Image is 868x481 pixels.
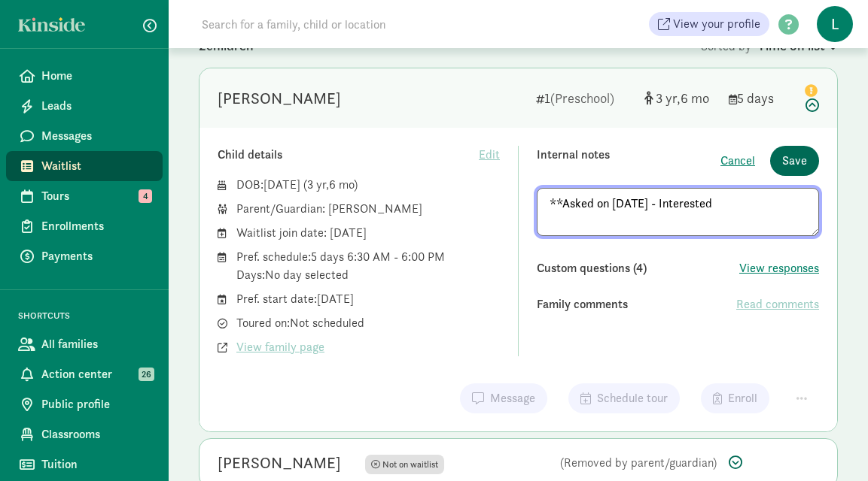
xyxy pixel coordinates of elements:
div: Custom questions (4) [537,259,739,277]
button: Save [770,146,819,176]
span: Read comments [736,295,819,313]
div: Toured on: Not scheduled [236,314,500,332]
div: Child details [218,146,479,164]
span: 6 [329,177,354,192]
a: Messages [6,121,163,151]
span: Not on waitlist [382,458,438,470]
a: Home [6,61,163,91]
div: (Removed by parent/guardian) [536,454,717,472]
span: Tuition [41,455,151,473]
span: Enrollments [41,217,151,235]
button: Enroll [701,383,769,413]
div: DOB: ( ) [236,176,500,194]
span: 4 [139,189,152,203]
div: Stella Jesionowski [218,86,341,110]
span: Schedule tour [597,389,668,407]
div: 1 [536,88,632,108]
span: 6 [681,89,709,107]
span: Waitlist [41,157,151,175]
span: (Preschool) [550,89,614,107]
a: Payments [6,241,163,271]
iframe: Chat Widget [793,409,868,481]
span: Message [490,389,535,407]
button: View responses [739,259,819,277]
a: Classrooms [6,419,163,449]
div: Pref. start date: [DATE] [236,290,500,308]
span: Leads [41,97,151,115]
input: Search for a family, child or location [193,9,615,39]
span: View family page [236,338,324,356]
span: Edit [479,146,500,164]
span: [DATE] [263,177,300,192]
span: 3 [307,177,329,192]
a: Tuition [6,449,163,479]
a: All families [6,329,163,359]
span: All families [41,335,151,353]
span: Payments [41,247,151,265]
a: Leads [6,91,163,121]
span: 26 [139,368,154,381]
div: Pref. schedule: 5 days 6:30 AM - 6:00 PM Days: No day selected [236,248,500,284]
span: Action center [41,365,151,383]
a: Public profile [6,389,163,419]
div: Family comments [537,295,736,313]
a: Action center 26 [6,359,163,389]
button: Schedule tour [568,383,680,413]
div: Parent/Guardian: [PERSON_NAME] [236,200,500,218]
span: Enroll [728,389,757,407]
span: Classrooms [41,425,151,443]
span: L [817,6,853,42]
div: Internal notes [537,146,720,176]
span: Public profile [41,395,151,413]
button: Message [460,383,547,413]
span: Home [41,67,151,85]
a: Waitlist [6,151,163,181]
span: 3 [656,89,681,107]
div: 5 days [729,88,789,108]
span: Messages [41,127,151,145]
a: View your profile [649,12,769,36]
div: Finn Jesionowski [218,451,341,475]
span: Tours [41,187,151,205]
span: View your profile [673,15,760,33]
span: Save [782,152,807,170]
a: Tours 4 [6,181,163,211]
a: Enrollments [6,211,163,241]
button: Cancel [720,152,755,170]
div: [object Object] [644,88,717,108]
span: Not on waitlist [365,455,444,474]
div: Waitlist join date: [DATE] [236,224,500,242]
